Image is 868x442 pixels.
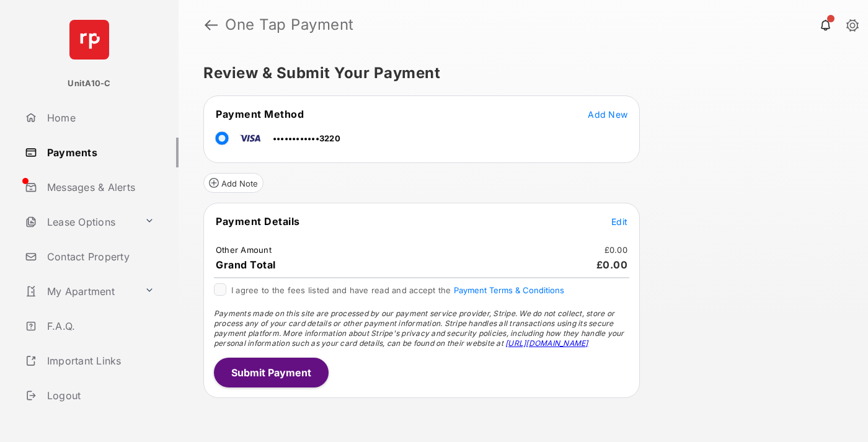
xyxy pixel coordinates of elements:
[68,77,110,90] p: UnitA10-C
[225,17,354,32] strong: One Tap Payment
[505,338,588,348] a: [URL][DOMAIN_NAME]
[20,207,139,237] a: Lease Options
[69,20,109,60] img: svg+xml;base64,PHN2ZyB4bWxucz0iaHR0cDovL3d3dy53My5vcmcvMjAwMC9zdmciIHdpZHRoPSI2NCIgaGVpZ2h0PSI2NC...
[454,285,564,295] button: I agree to the fees listed and have read and accept the
[20,103,179,133] a: Home
[611,216,627,227] span: Edit
[203,173,263,193] button: Add Note
[20,172,179,202] a: Messages & Alerts
[604,244,628,255] td: £0.00
[216,259,276,271] span: Grand Total
[20,311,179,341] a: F.A.Q.
[216,108,304,120] span: Payment Method
[273,133,340,143] span: ••••••••••••3220
[20,276,139,306] a: My Apartment
[203,66,833,81] h5: Review & Submit Your Payment
[611,215,627,228] button: Edit
[20,138,179,167] a: Payments
[20,381,179,410] a: Logout
[216,215,300,228] span: Payment Details
[20,242,179,272] a: Contact Property
[231,285,564,295] span: I agree to the fees listed and have read and accept the
[214,309,624,348] span: Payments made on this site are processed by our payment service provider, Stripe. We do not colle...
[588,109,627,120] span: Add New
[20,346,159,376] a: Important Links
[215,244,272,255] td: Other Amount
[588,108,627,120] button: Add New
[214,358,329,387] button: Submit Payment
[596,259,628,271] span: £0.00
